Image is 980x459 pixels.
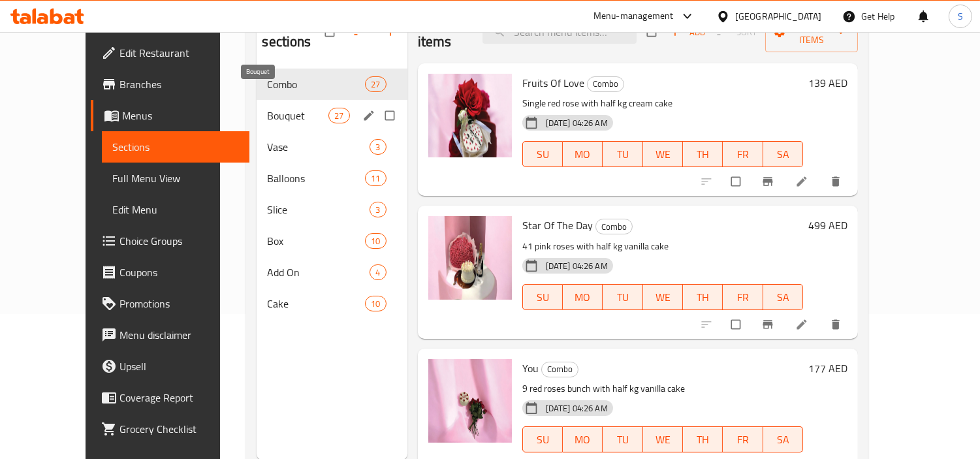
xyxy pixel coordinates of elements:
[808,74,847,92] h6: 139 AED
[821,167,853,196] button: delete
[267,202,370,217] span: Slice
[753,167,785,196] button: Branch-specific-item
[119,358,239,374] span: Upsell
[366,235,385,247] span: 10
[522,426,563,452] button: SU
[257,69,407,100] div: Combo27
[267,170,365,186] span: Balloons
[595,219,633,234] div: Combo
[329,110,349,122] span: 27
[267,108,328,123] span: Bouquet
[119,296,239,311] span: Promotions
[91,288,249,319] a: Promotions
[360,107,380,124] button: edit
[119,390,239,405] span: Coverage Report
[91,37,249,69] a: Edit Restaurant
[568,288,597,307] span: MO
[418,12,467,52] h2: Menu items
[365,233,386,249] div: items
[821,310,853,339] button: delete
[257,194,407,225] div: Slice3
[522,141,563,167] button: SU
[795,175,811,188] a: Edit menu item
[763,141,803,167] button: SA
[541,117,613,129] span: [DATE] 04:26 AM
[608,145,637,164] span: TU
[603,141,642,167] button: TU
[122,108,239,123] span: Menus
[91,257,249,288] a: Coupons
[587,76,624,92] div: Combo
[365,76,386,92] div: items
[257,257,407,288] div: Add On4
[643,141,683,167] button: WE
[728,145,757,164] span: FR
[596,219,632,234] span: Combo
[522,238,804,255] p: 41 pink roses with half kg vanilla cake
[370,266,385,279] span: 4
[91,100,249,131] a: Menus
[808,216,847,234] h6: 499 AED
[428,216,512,300] img: Star Of The Day
[267,296,365,311] span: Cake
[267,264,370,280] span: Add On
[643,284,683,310] button: WE
[683,284,723,310] button: TH
[91,351,249,382] a: Upsell
[768,288,798,307] span: SA
[568,145,597,164] span: MO
[683,141,723,167] button: TH
[257,225,407,257] div: Box10
[102,163,249,194] a: Full Menu View
[370,264,386,280] div: items
[91,382,249,413] a: Coverage Report
[257,163,407,194] div: Balloons11
[648,145,678,164] span: WE
[119,45,239,61] span: Edit Restaurant
[522,381,804,397] p: 9 red roses bunch with half kg vanilla cake
[112,202,239,217] span: Edit Menu
[267,233,365,249] span: Box
[563,284,603,310] button: MO
[542,362,578,377] span: Combo
[795,318,811,331] a: Edit menu item
[683,426,723,452] button: TH
[648,430,678,449] span: WE
[102,131,249,163] a: Sections
[763,426,803,452] button: SA
[91,319,249,351] a: Menu disclaimer
[588,76,624,91] span: Combo
[257,100,407,131] div: Bouquet27edit
[958,9,963,24] span: S
[428,359,512,443] img: You
[563,141,603,167] button: MO
[541,260,613,272] span: [DATE] 04:26 AM
[522,73,584,93] span: Fruits Of Love
[522,284,563,310] button: SU
[112,170,239,186] span: Full Menu View
[728,288,757,307] span: FR
[257,288,407,319] div: Cake10
[112,139,239,155] span: Sections
[808,359,847,377] h6: 177 AED
[763,284,803,310] button: SA
[262,12,324,52] h2: Menu sections
[723,284,763,310] button: FR
[568,430,597,449] span: MO
[648,288,678,307] span: WE
[119,76,239,92] span: Branches
[753,310,785,339] button: Branch-specific-item
[328,108,349,123] div: items
[603,426,642,452] button: TU
[91,225,249,257] a: Choice Groups
[603,284,642,310] button: TU
[428,74,512,157] img: Fruits Of Love
[119,264,239,280] span: Coupons
[608,430,637,449] span: TU
[267,76,365,92] span: Combo
[119,421,239,437] span: Grocery Checklist
[257,131,407,163] div: Vase3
